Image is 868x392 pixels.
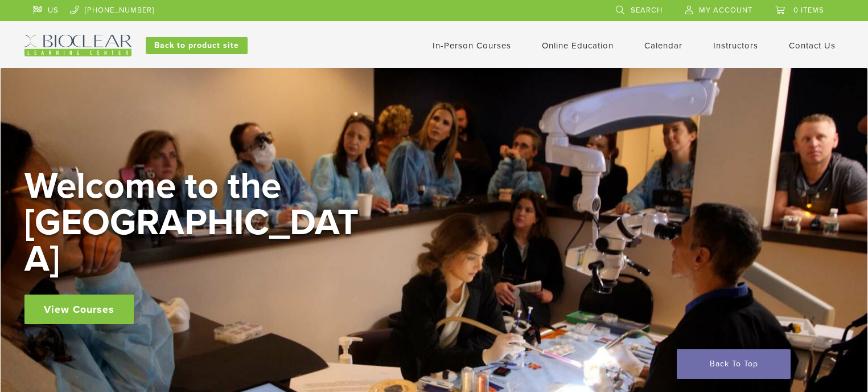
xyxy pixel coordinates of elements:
[631,6,663,15] span: Search
[713,40,758,51] a: Instructors
[644,40,682,51] a: Calendar
[793,6,824,15] span: 0 items
[24,168,366,277] h2: Welcome to the [GEOGRAPHIC_DATA]
[677,349,791,379] a: Back To Top
[24,295,134,324] a: View Courses
[699,6,752,15] span: My Account
[789,40,836,51] a: Contact Us
[146,37,248,54] a: Back to product site
[542,40,614,51] a: Online Education
[24,35,131,56] img: Bioclear
[433,40,511,51] a: In-Person Courses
